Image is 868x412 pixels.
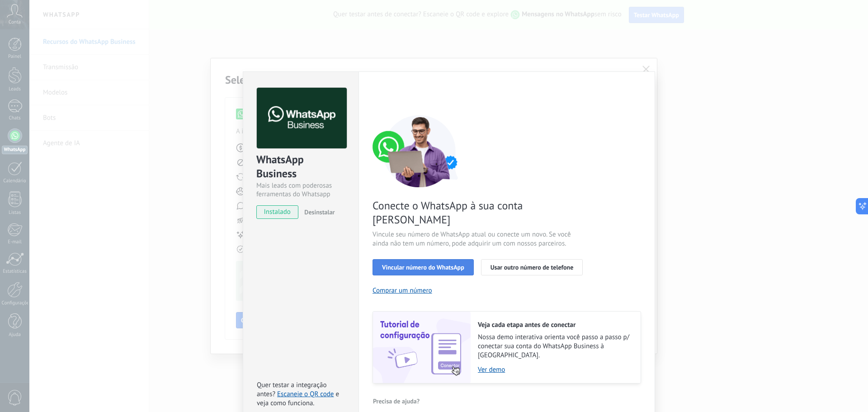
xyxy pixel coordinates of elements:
button: Vincular número do WhatsApp [373,259,474,275]
h2: Veja cada etapa antes de conectar [478,321,632,329]
span: Desinstalar [304,208,335,216]
span: Vincule seu número de WhatsApp atual ou conecte um novo. Se você ainda não tem um número, pode ad... [373,230,588,248]
span: Quer testar a integração antes? [257,381,326,398]
span: e veja como funciona. [257,390,339,407]
button: Desinstalar [301,205,335,219]
img: connect number [373,115,467,187]
div: WhatsApp Business [256,152,345,181]
span: Conecte o WhatsApp à sua conta [PERSON_NAME] [373,199,588,227]
img: logo_main.png [257,88,347,149]
span: Usar outro número de telefone [491,264,574,270]
a: Ver demo [478,365,632,374]
button: Usar outro número de telefone [481,259,583,275]
span: instalado [257,205,298,219]
a: Escaneie o QR code [277,390,334,398]
button: Comprar um número [373,286,432,295]
span: Vincular número do WhatsApp [382,264,464,270]
button: Precisa de ajuda? [373,394,420,408]
div: Mais leads com poderosas ferramentas do Whatsapp [256,181,345,199]
span: Precisa de ajuda? [373,398,420,404]
span: Nossa demo interativa orienta você passo a passo p/ conectar sua conta do WhatsApp Business à [GE... [478,333,632,360]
